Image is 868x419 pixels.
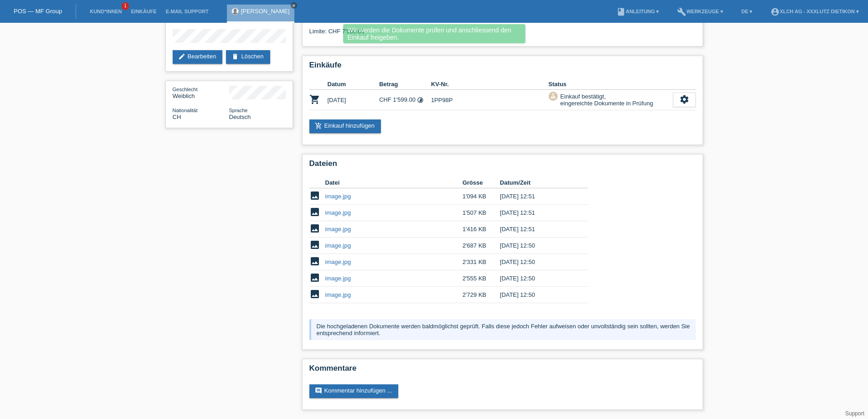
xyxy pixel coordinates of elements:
[309,239,320,250] i: image
[325,226,351,233] a: image.jpg
[226,50,270,64] a: deleteLöschen
[173,114,181,120] span: Schweiz
[417,97,424,103] i: Fixe Raten - Zinsübernahme durch Kunde (12 Raten)
[309,190,320,201] i: image
[462,177,500,188] th: Grösse
[462,287,500,303] td: 2'729 KB
[379,90,431,110] td: CHF 1'599.00
[328,79,380,90] th: Datum
[737,9,757,14] a: DE ▾
[241,8,290,15] a: [PERSON_NAME]
[325,209,351,216] a: image.jpg
[500,205,575,221] td: [DATE] 12:51
[309,319,696,340] div: Die hochgeladenen Dokumente werden baldmöglichst geprüft. Falls diese jedoch Fehler aufweisen ode...
[558,92,653,108] div: Einkauf bestätigt, eingereichte Dokumente in Prüfung
[325,193,351,200] a: image.jpg
[462,188,500,205] td: 1'094 KB
[315,122,322,129] i: add_shopping_cart
[14,8,62,15] a: POS — MF Group
[500,221,575,238] td: [DATE] 12:51
[309,289,320,300] i: image
[462,270,500,287] td: 2'555 KB
[122,2,129,10] span: 1
[500,238,575,254] td: [DATE] 12:50
[309,61,696,74] h2: Einkäufe
[325,259,351,265] a: image.jpg
[173,86,229,99] div: Weiblich
[309,384,399,398] a: commentKommentar hinzufügen ...
[325,291,351,298] a: image.jpg
[229,108,248,113] span: Sprache
[500,287,575,303] td: [DATE] 12:50
[325,242,351,249] a: image.jpg
[325,275,351,282] a: image.jpg
[679,94,689,104] i: settings
[379,79,431,90] th: Betrag
[309,159,696,173] h2: Dateien
[173,50,223,64] a: editBearbeiten
[770,7,780,16] i: account_circle
[315,387,322,394] i: comment
[309,364,696,378] h2: Kommentare
[677,7,686,16] i: build
[462,238,500,254] td: 2'687 KB
[309,223,320,234] i: image
[328,90,380,110] td: [DATE]
[550,93,556,99] i: approval
[309,94,320,105] i: POSP00028494
[309,272,320,283] i: image
[612,9,663,14] a: bookAnleitung ▾
[291,2,297,9] a: close
[229,114,251,120] span: Deutsch
[500,188,575,205] td: [DATE] 12:51
[173,87,198,92] span: Geschlecht
[766,9,863,14] a: account_circleXLCH AG - XXXLutz Dietikon ▾
[85,9,126,14] a: Kund*innen
[173,108,198,113] span: Nationalität
[462,205,500,221] td: 1'507 KB
[500,254,575,270] td: [DATE] 12:50
[325,177,462,188] th: Datei
[845,410,864,417] a: Support
[431,90,549,110] td: 1PP98P
[500,177,575,188] th: Datum/Zeit
[462,254,500,270] td: 2'331 KB
[549,79,673,90] th: Status
[309,119,381,133] a: add_shopping_cartEinkauf hinzufügen
[462,221,500,238] td: 1'416 KB
[343,24,525,43] div: Wir werden die Dokumente prüfen und anschliessend den Einkauf freigeben.
[292,3,296,8] i: close
[231,53,239,60] i: delete
[161,9,213,14] a: E-Mail Support
[309,256,320,267] i: image
[178,53,185,60] i: edit
[431,79,549,90] th: KV-Nr.
[616,7,626,16] i: book
[126,9,161,14] a: Einkäufe
[500,270,575,287] td: [DATE] 12:50
[309,207,320,217] i: image
[673,9,728,14] a: buildWerkzeuge ▾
